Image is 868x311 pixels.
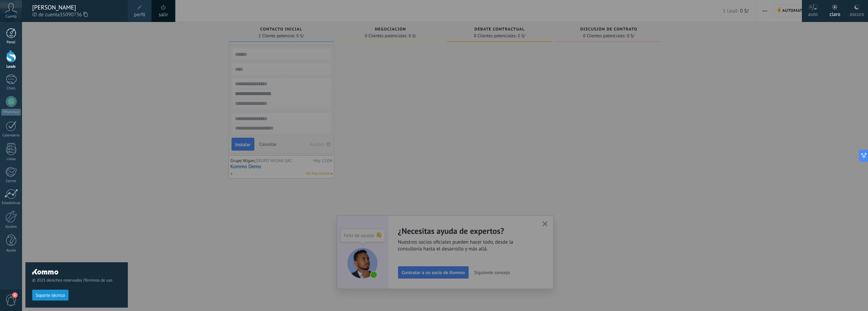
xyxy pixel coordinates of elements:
div: Listas [1,157,21,161]
a: salir [159,11,168,19]
div: Ajustes [1,225,21,229]
div: claro [830,4,841,22]
span: perfil [134,11,145,19]
div: [PERSON_NAME] [32,4,121,11]
span: 35090736 [60,11,87,19]
div: Panel [1,40,21,45]
div: oscuro [850,4,864,22]
a: Soporte técnico [32,292,68,297]
div: Correo [1,179,21,183]
div: Estadísticas [1,201,21,205]
a: Términos de uso [84,278,112,283]
span: Soporte técnico [36,293,65,298]
span: Cuenta [5,15,17,19]
span: ID de cuenta [32,11,121,19]
button: Soporte técnico [32,290,68,301]
div: auto [808,4,818,22]
div: Leads [1,65,21,69]
span: 1 [12,292,18,298]
span: © 2025 derechos reservados | [32,278,121,283]
div: Calendario [1,133,21,138]
div: Ayuda [1,248,21,253]
div: Chats [1,86,21,91]
div: WhatsApp [1,109,21,115]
